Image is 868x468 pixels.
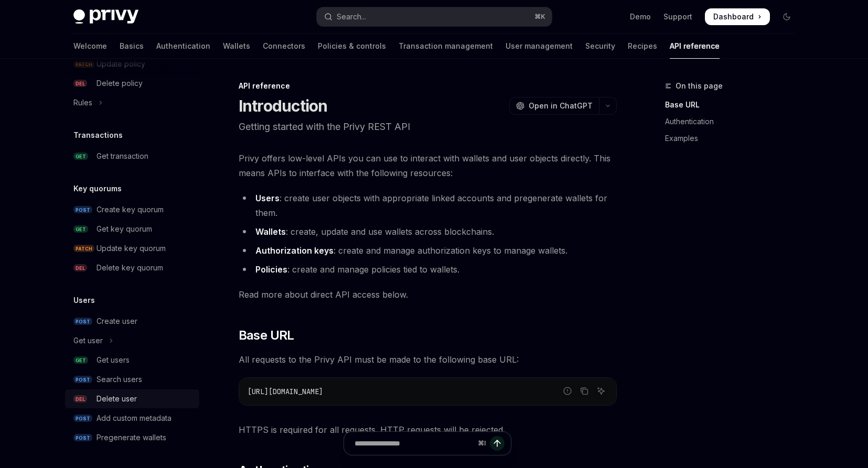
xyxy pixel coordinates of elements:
[73,182,122,195] h5: Key quorums
[663,12,692,22] a: Support
[65,351,199,369] a: GETGet users
[65,428,199,447] a: POSTPregenerate wallets
[665,130,803,147] a: Examples
[120,34,144,59] a: Basics
[73,356,88,364] span: GET
[255,226,286,237] strong: Wallets
[97,223,152,235] div: Get key quorum
[97,150,148,162] div: Get transaction
[399,34,493,59] a: Transaction management
[665,96,803,113] a: Base URL
[317,7,552,26] button: Open search
[73,318,92,325] span: POST
[529,101,593,111] span: Open in ChatGPT
[676,80,723,92] span: On this page
[506,34,573,59] a: User management
[665,113,803,130] a: Authentication
[223,34,250,59] a: Wallets
[577,384,591,398] button: Copy the contents from the code block
[73,80,87,88] span: DEL
[778,8,795,25] button: Toggle dark mode
[97,242,166,255] div: Update key quorum
[255,245,334,256] strong: Authorization keys
[73,376,92,384] span: POST
[65,331,199,350] button: Toggle Get user section
[97,354,130,366] div: Get users
[239,96,328,115] h1: Introduction
[239,262,617,277] li: : create and manage policies tied to wallets.
[255,264,287,275] strong: Policies
[65,258,199,277] a: DELDelete key quorum
[255,193,280,203] strong: Users
[630,12,651,22] a: Demo
[65,312,199,331] a: POSTCreate user
[594,384,608,398] button: Ask AI
[97,262,163,274] div: Delete key quorum
[65,370,199,389] a: POSTSearch users
[239,191,617,220] li: : create user objects with appropriate linked accounts and pregenerate wallets for them.
[73,334,103,347] div: Get user
[65,389,199,408] a: DELDelete user
[73,245,94,253] span: PATCH
[97,315,137,328] div: Create user
[97,393,137,405] div: Delete user
[65,239,199,258] a: PATCHUpdate key quorum
[670,34,720,59] a: API reference
[73,9,138,24] img: dark logo
[239,81,617,91] div: API reference
[73,129,123,142] h5: Transactions
[97,431,166,444] div: Pregenerate wallets
[534,13,545,21] span: ⌘ K
[73,264,87,272] span: DEL
[73,415,92,422] span: POST
[73,395,87,403] span: DEL
[239,119,617,134] p: Getting started with the Privy REST API
[239,422,617,437] span: HTTPS is required for all requests. HTTP requests will be rejected.
[318,34,386,59] a: Policies & controls
[239,327,294,344] span: Base URL
[65,200,199,219] a: POSTCreate key quorum
[585,34,615,59] a: Security
[73,96,92,109] div: Rules
[73,434,92,442] span: POST
[561,384,574,398] button: Report incorrect code
[337,10,366,23] div: Search...
[355,432,474,455] input: Ask a question...
[239,243,617,258] li: : create and manage authorization keys to manage wallets.
[97,373,142,386] div: Search users
[65,74,199,93] a: DELDelete policy
[73,206,92,214] span: POST
[97,77,143,90] div: Delete policy
[705,8,770,25] a: Dashboard
[65,409,199,428] a: POSTAdd custom metadata
[97,412,172,425] div: Add custom metadata
[73,225,88,233] span: GET
[239,151,617,180] span: Privy offers low-level APIs you can use to interact with wallets and user objects directly. This ...
[65,93,199,112] button: Toggle Rules section
[490,436,505,451] button: Send message
[263,34,305,59] a: Connectors
[65,147,199,166] a: GETGet transaction
[239,352,617,367] span: All requests to the Privy API must be made to the following base URL:
[239,287,617,302] span: Read more about direct API access below.
[73,153,88,160] span: GET
[97,203,164,216] div: Create key quorum
[73,34,107,59] a: Welcome
[73,294,95,307] h5: Users
[156,34,210,59] a: Authentication
[628,34,657,59] a: Recipes
[509,97,599,115] button: Open in ChatGPT
[239,224,617,239] li: : create, update and use wallets across blockchains.
[65,220,199,238] a: GETGet key quorum
[248,387,323,396] span: [URL][DOMAIN_NAME]
[713,12,754,22] span: Dashboard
